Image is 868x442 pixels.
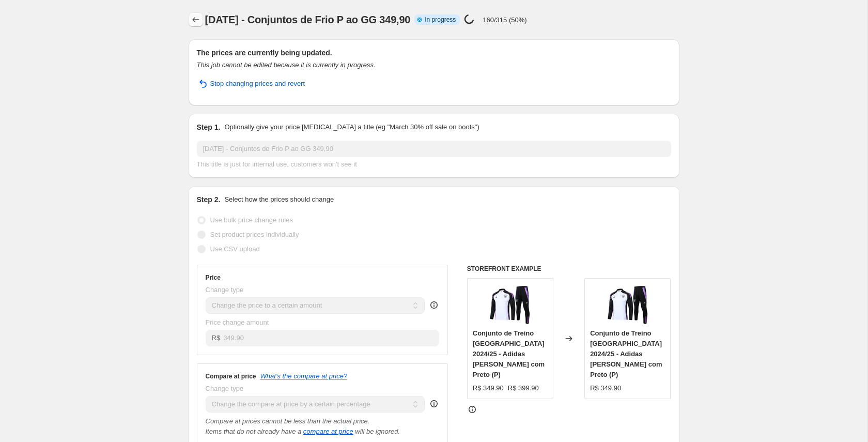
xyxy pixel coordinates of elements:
h2: Step 2. [197,194,221,205]
span: Change type [206,286,244,294]
span: Conjunto de Treino [GEOGRAPHIC_DATA] 2024/25 - Adidas [PERSON_NAME] com Preto (P) [473,329,545,378]
i: This job cannot be edited because it is currently in progress. [197,61,376,69]
span: Set product prices individually [210,231,299,238]
div: R$ 349.90 [590,383,621,393]
p: 160/315 (50%) [483,16,526,24]
button: Stop changing prices and revert [191,75,312,92]
button: Price change jobs [189,12,203,27]
h2: Step 1. [197,122,221,132]
img: imagem_2025-07-21_151038897_80x.png [607,284,648,325]
p: Optionally give your price [MEDICAL_DATA] a title (eg "March 30% off sale on boots") [224,122,479,132]
span: Price change amount [206,318,269,326]
input: 80.00 [223,330,439,346]
input: 30% off holiday sale [197,141,671,157]
strike: R$ 399.90 [508,383,539,393]
span: Stop changing prices and revert [210,79,305,89]
span: Change type [206,385,244,392]
p: Select how the prices should change [224,194,334,205]
i: Compare at prices cannot be less than the actual price. [206,417,370,425]
span: Use CSV upload [210,245,260,253]
h6: STOREFRONT EXAMPLE [467,265,671,273]
i: Items that do not already have a [206,428,302,435]
i: will be ignored. [355,428,400,435]
h3: Compare at price [206,372,256,380]
span: Use bulk price change rules [210,216,293,224]
button: compare at price [303,428,353,435]
span: In progress [425,16,456,24]
div: R$ 349.90 [473,383,504,393]
span: [DATE] - Conjuntos de Frio P ao GG 349,90 [205,14,411,25]
h2: The prices are currently being updated. [197,48,671,58]
span: R$ [212,334,221,342]
button: What's the compare at price? [260,372,348,380]
div: help [429,399,439,409]
img: imagem_2025-07-21_151038897_80x.png [489,284,531,325]
h3: Price [206,273,221,282]
div: help [429,300,439,310]
span: This title is just for internal use, customers won't see it [197,160,357,168]
span: Conjunto de Treino [GEOGRAPHIC_DATA] 2024/25 - Adidas [PERSON_NAME] com Preto (P) [590,329,662,378]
